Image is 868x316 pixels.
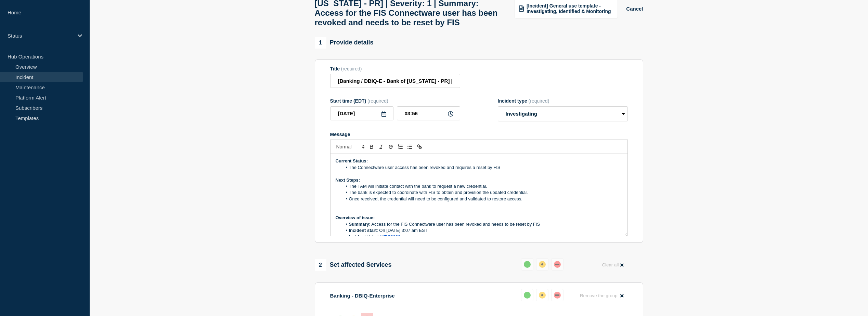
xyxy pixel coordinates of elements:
span: (required) [529,98,549,104]
strong: Summary [349,222,369,227]
button: affected [536,258,548,271]
input: HH:MM [397,106,460,120]
div: Incident type [498,98,628,104]
button: up [521,289,533,301]
button: Toggle italic text [376,143,386,151]
div: Message [330,132,628,137]
img: template icon [519,5,524,12]
div: down [554,261,561,268]
strong: Incident start [349,228,377,233]
div: up [524,261,531,268]
span: Font size [333,143,367,151]
li: Once received, the credential will need to be configured and validated to restore access. [342,196,622,202]
button: up [521,258,533,271]
button: affected [536,289,548,301]
span: (required) [341,66,362,71]
div: Provide details [315,37,374,49]
strong: Overview of issue: [336,215,375,220]
input: YYYY-MM-DD [330,106,393,120]
button: Toggle ordered list [396,143,405,151]
button: down [551,258,563,271]
strong: Incident ticket [349,234,379,239]
strong: Next Steps: [336,177,360,183]
li: : Access for the FIS Connectware user has been revoked and needs to be reset by FIS [342,221,622,227]
div: Title [330,66,460,71]
div: affected [539,261,546,268]
span: (required) [367,98,388,104]
button: Toggle strikethrough text [386,143,396,151]
button: Toggle bold text [367,143,376,151]
strong: Current Status: [336,158,368,163]
button: Toggle link [415,143,424,151]
button: down [551,289,563,301]
button: Toggle bulleted list [405,143,415,151]
button: Clear all [598,258,627,272]
select: Incident type [498,106,628,121]
li: The TAM will initiate contact with the bank to request a new credential. [342,183,622,189]
p: Status [8,33,73,39]
input: Title [330,74,460,88]
li: : On [DATE] 3:07 am EST [342,227,622,234]
span: 2 [315,259,326,271]
div: Start time (EDT) [330,98,460,104]
li: The bank is expected to coordinate with FIS to obtain and provision the updated credential. [342,189,622,196]
div: up [524,292,531,299]
div: Set affected Services [315,259,392,271]
div: Message [331,154,627,236]
span: [Incident] General use template - Investigating, Identified & Monitoring [527,3,613,14]
button: Remove the group [576,289,628,302]
span: 1 [315,37,326,49]
li: The Connectware user access has been revoked and requires a reset by FIS [342,164,622,171]
a: WT-58803 [380,234,401,239]
div: affected [539,292,546,299]
div: down [554,292,561,299]
span: Remove the group [580,293,618,298]
button: Cancel [626,6,643,12]
li: : [342,234,622,240]
p: Banking - DBIQ-Enterprise [330,293,395,299]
